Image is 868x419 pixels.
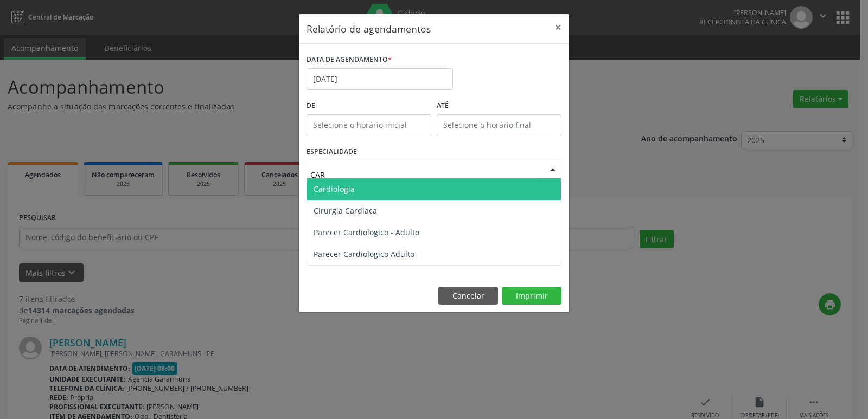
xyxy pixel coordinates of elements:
label: ATÉ [437,98,561,114]
button: Cancelar [438,287,498,305]
button: Close [547,14,569,41]
span: Parecer Cardiologico Adulto [314,249,414,259]
span: Parecer Cardiologico - Adulto [314,227,419,237]
span: Cardiologia [314,184,355,194]
span: Cirurgia Cardiaca [314,205,377,216]
h5: Relatório de agendamentos [307,22,431,36]
label: ESPECIALIDADE [307,144,357,160]
label: DATA DE AGENDAMENTO [307,51,392,68]
input: Selecione uma data ou intervalo [307,68,453,90]
input: Seleciona uma especialidade [310,164,539,185]
label: De [307,98,431,114]
input: Selecione o horário final [437,114,561,136]
input: Selecione o horário inicial [307,114,431,136]
button: Imprimir [502,287,561,305]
